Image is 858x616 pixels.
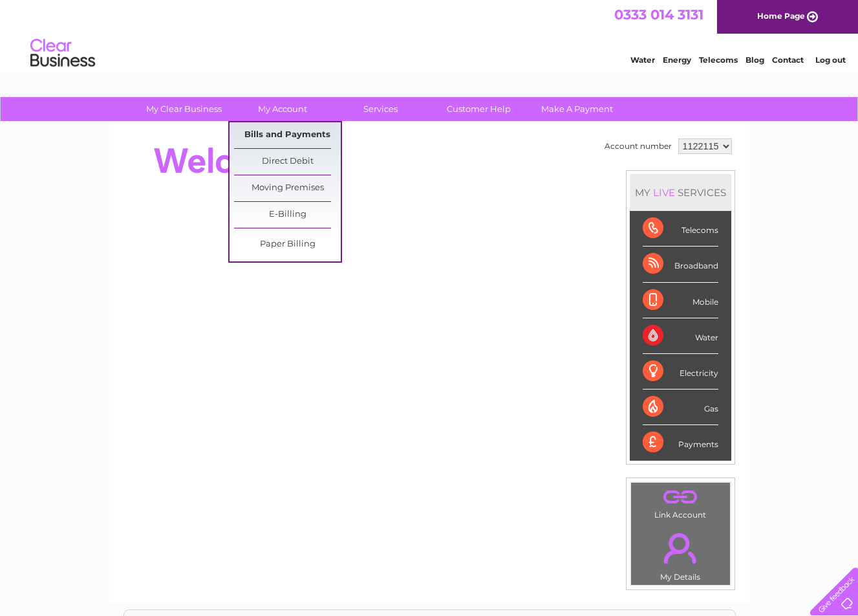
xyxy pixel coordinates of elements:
a: Paper Billing [234,232,341,258]
img: logo.png [30,34,96,73]
a: Customer Help [425,97,532,121]
div: Mobile [643,283,718,318]
div: Water [643,318,718,354]
a: . [634,486,727,509]
td: My Details [630,522,731,586]
a: Make A Payment [524,97,630,121]
a: Water [630,55,655,65]
a: My Clear Business [131,97,237,121]
a: E-Billing [234,202,341,228]
div: LIVE [650,186,678,199]
div: Telecoms [643,211,718,247]
a: 0333 014 3131 [614,6,703,23]
a: Blog [745,55,764,65]
div: MY SERVICES [630,174,731,211]
div: Payments [643,425,718,460]
a: Services [327,97,434,121]
a: Contact [772,55,804,65]
div: Gas [643,390,718,425]
td: Link Account [630,482,731,523]
div: Electricity [643,354,718,390]
a: Direct Debit [234,149,341,175]
a: Moving Premises [234,175,341,201]
div: Clear Business is a trading name of Verastar Limited (registered in [GEOGRAPHIC_DATA] No. 3667643... [124,7,735,63]
a: My Account [229,97,336,121]
td: Account number [601,135,675,157]
a: Telecoms [699,55,738,65]
a: Energy [663,55,691,65]
a: Bills and Payments [234,122,341,148]
div: Broadband [643,247,718,282]
a: . [634,525,727,571]
a: Log out [815,55,846,65]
